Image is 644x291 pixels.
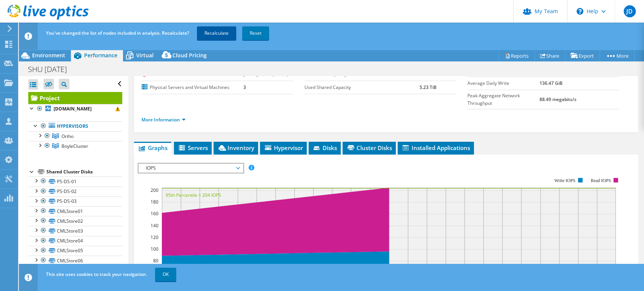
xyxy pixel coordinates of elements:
[46,167,122,176] div: Shared Cluster Disks
[346,144,392,152] span: Cluster Disks
[554,178,575,183] text: Write IOPS
[151,246,158,252] text: 100
[243,71,288,77] b: [DATE] 09:25 (-04:00)
[151,187,158,193] text: 200
[142,164,239,173] span: IOPS
[28,216,122,226] a: CMLStore02
[28,104,122,114] a: [DOMAIN_NAME]
[304,84,420,91] label: Used Shared Capacity
[151,222,158,229] text: 140
[151,234,158,240] text: 120
[25,65,78,74] h1: SHU [DATE]
[136,52,154,59] span: Virtual
[590,178,611,183] text: Read IOPS
[467,92,539,107] label: Peak Aggregate Network Throughput
[28,236,122,246] a: CMLStore04
[61,143,88,149] span: BoyleCluster
[28,187,122,196] a: PS-DS-02
[84,52,117,59] span: Performance
[197,26,236,40] a: Recalculate
[401,144,470,152] span: Installed Applications
[141,84,243,91] label: Physical Servers and Virtual Machines
[172,52,207,59] span: Cloud Pricing
[28,131,122,141] a: Ortho
[467,80,539,87] label: Average Daily Write
[420,84,437,90] b: 5.23 TiB
[264,144,303,152] span: Hypervisor
[539,96,576,103] b: 88.49 megabits/s
[28,121,122,131] a: Hypervisors
[28,141,122,151] a: BoyleCluster
[28,176,122,186] a: PS-DS-01
[151,199,158,205] text: 180
[28,226,122,236] a: CMLStore03
[46,30,189,36] span: You've changed the list of nodes included in analysis. Recalculate?
[151,210,158,217] text: 160
[624,5,636,17] span: JD
[217,144,254,152] span: Inventory
[153,257,158,264] text: 80
[46,271,147,277] span: This site uses cookies to track your navigation.
[28,246,122,256] a: CMLStore05
[498,50,535,61] a: Reports
[576,8,583,15] svg: \n
[166,192,221,198] text: 95th Percentile = 204 IOPS
[28,92,122,104] a: Project
[420,71,437,77] b: 3.00 GiB
[178,144,208,152] span: Servers
[599,50,635,61] a: More
[539,80,562,86] b: 136.47 GiB
[312,144,337,152] span: Disks
[138,144,168,152] span: Graphs
[242,26,269,40] a: Reset
[243,84,246,90] b: 3
[28,206,122,216] a: CMLStore01
[141,116,186,123] a: More Information
[32,52,65,59] span: Environment
[534,50,565,61] a: Share
[565,50,600,61] a: Export
[155,268,176,281] a: OK
[61,133,74,139] span: Ortho
[28,196,122,206] a: PS-DS-03
[54,106,92,112] b: [DOMAIN_NAME]
[28,256,122,265] a: CMLStore06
